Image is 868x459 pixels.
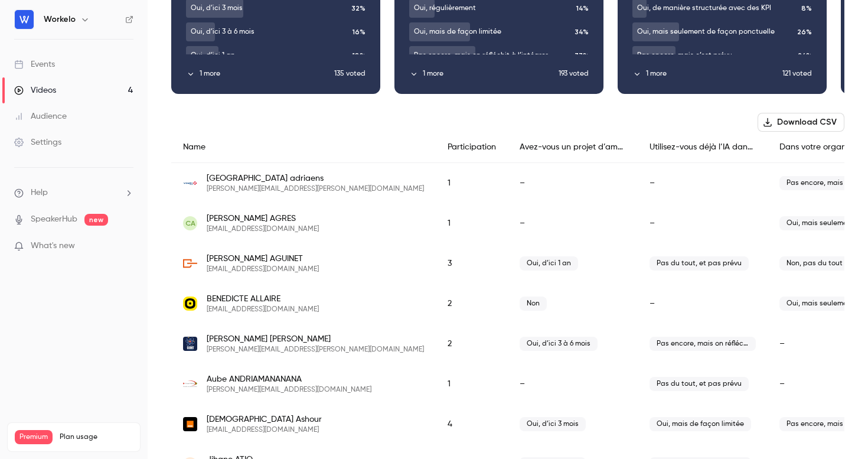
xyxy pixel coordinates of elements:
[650,377,749,391] span: Pas du tout, et pas prévu
[183,176,197,190] img: cegelec.com
[14,110,67,122] div: Audience
[436,243,508,284] div: 3
[436,364,508,404] div: 1
[436,163,508,204] div: 1
[15,10,34,29] img: Workelo
[31,187,48,199] span: Help
[44,14,76,25] h6: Workelo
[207,345,424,354] span: [PERSON_NAME][EMAIL_ADDRESS][PERSON_NAME][DOMAIN_NAME]
[207,425,322,435] span: [EMAIL_ADDRESS][DOMAIN_NAME]
[638,203,768,243] div: –
[520,417,586,431] span: Oui, d’ici 3 mois
[638,284,768,324] div: –
[14,136,61,148] div: Settings
[119,241,133,252] iframe: Noticeable Trigger
[31,213,77,226] a: SpeakerHub
[207,224,319,234] span: [EMAIL_ADDRESS][DOMAIN_NAME]
[207,172,424,184] span: [GEOGRAPHIC_DATA] adriaens
[436,404,508,444] div: 4
[409,69,559,79] button: 1 more
[436,203,508,243] div: 1
[436,324,508,364] div: 2
[14,187,133,199] li: help-dropdown-opener
[650,256,749,271] span: Pas du tout, et pas prévu
[185,218,195,229] span: CA
[183,377,197,391] img: trimetagroup.com
[779,256,850,271] span: Non, pas du tout
[207,414,322,425] span: [DEMOGRAPHIC_DATA] Ashour
[436,132,508,163] div: Participation
[207,184,424,194] span: [PERSON_NAME][EMAIL_ADDRESS][PERSON_NAME][DOMAIN_NAME]
[650,337,756,351] span: Pas encore, mais on réfléchit à l’intégrer
[207,385,371,395] span: [PERSON_NAME][EMAIL_ADDRESS][DOMAIN_NAME]
[171,132,436,163] div: Name
[508,163,638,204] div: –
[207,305,319,314] span: [EMAIL_ADDRESS][DOMAIN_NAME]
[183,417,197,431] img: orange.com
[520,337,598,351] span: Oui, d’ici 3 à 6 mois
[650,417,751,431] span: Oui, mais de façon limitée
[638,132,768,163] div: Utilisez-vous déjà l’IA dans vos processus RH (recrutement ou onboarding) ?
[31,240,75,252] span: What's new
[186,69,334,79] button: 1 more
[758,113,844,132] button: Download CSV
[638,163,768,204] div: –
[207,265,319,274] span: [EMAIL_ADDRESS][DOMAIN_NAME]
[207,253,319,265] span: [PERSON_NAME] AGUINET
[508,203,638,243] div: –
[207,373,371,385] span: Aube ANDRIAMANANANA
[436,284,508,324] div: 2
[207,293,319,305] span: BENEDICTE ALLAIRE
[60,432,133,442] span: Plan usage
[520,297,547,311] span: Non
[14,58,55,70] div: Events
[632,69,782,79] button: 1 more
[520,256,578,271] span: Oui, d’ici 1 an
[508,364,638,404] div: –
[84,214,108,226] span: new
[15,430,53,444] span: Premium
[508,132,638,163] div: Avez-vous un projet d’amélioration ou digitalisation de votre onboarding ?
[207,333,424,345] span: [PERSON_NAME] [PERSON_NAME]
[183,297,197,311] img: univ-brest.fr
[183,337,197,351] img: giant-consulting.fr
[14,84,56,96] div: Videos
[207,213,319,224] span: [PERSON_NAME] AGRES
[183,256,197,271] img: lyon.unicancer.fr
